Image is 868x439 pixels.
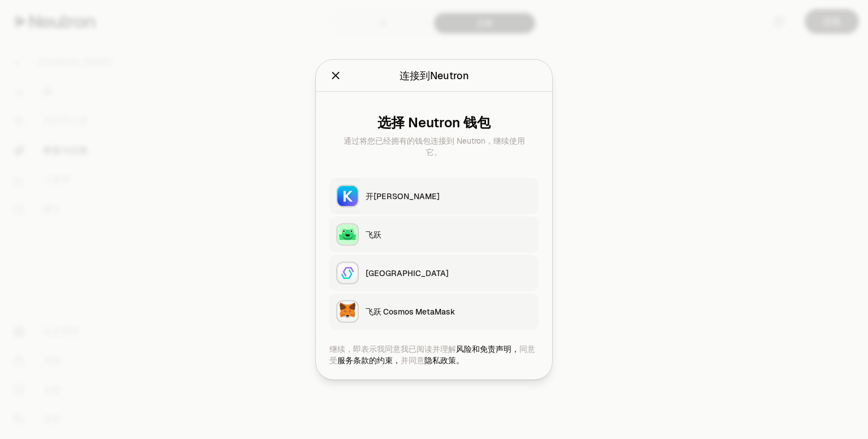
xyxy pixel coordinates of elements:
[329,178,539,214] button: 开普勒开[PERSON_NAME]
[401,355,424,365] font: 并同意
[329,217,539,253] button: 飞跃飞跃
[366,268,449,278] font: [GEOGRAPHIC_DATA]
[430,69,469,82] font: Neutron
[337,355,401,365] a: 服务条款的约束，
[337,186,358,206] img: 开普勒
[456,344,519,354] a: 风险和免责声明，
[424,355,464,365] a: 隐私政策。
[366,230,381,240] font: 飞跃
[329,68,342,84] button: 关闭
[337,263,358,283] img: 宇宙站
[329,255,539,291] button: 宇宙站[GEOGRAPHIC_DATA]
[329,344,456,354] font: 继续，即表示我同意我已阅读并理解
[337,225,358,245] img: 飞跃
[329,294,539,330] button: 飞跃 Cosmos MetaMask飞跃 Cosmos MetaMask
[366,307,455,317] font: 飞跃 Cosmos MetaMask
[366,191,440,201] font: 开[PERSON_NAME]
[377,114,491,131] font: 选择 Neutron 钱包
[344,136,525,157] font: 通过将您已经拥有的钱包连接到 Neutron，继续使用它。
[400,69,430,82] font: 连接到
[337,302,358,322] img: 飞跃 Cosmos MetaMask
